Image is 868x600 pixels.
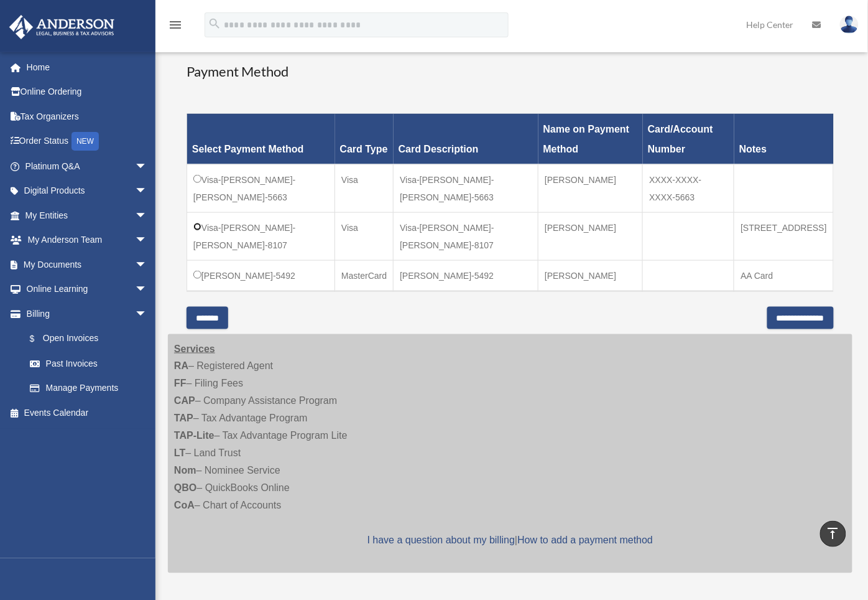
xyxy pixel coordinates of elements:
[517,535,653,546] a: How to add a payment method
[208,17,221,30] i: search
[9,129,166,154] a: Order StatusNEW
[187,62,834,82] h3: Payment Method
[168,22,183,32] a: menu
[174,448,185,459] strong: LT
[538,260,643,291] td: [PERSON_NAME]
[9,301,160,326] a: Billingarrow_drop_down
[6,15,118,39] img: Anderson Advisors Platinum Portal
[174,466,196,476] strong: Nom
[840,16,859,34] img: User Pic
[538,164,643,212] td: [PERSON_NAME]
[174,344,215,354] strong: Services
[335,164,394,212] td: Visa
[187,164,335,212] td: Visa-[PERSON_NAME]-[PERSON_NAME]-5663
[394,260,538,291] td: [PERSON_NAME]-5492
[9,104,166,129] a: Tax Organizers
[174,378,187,389] strong: FF
[174,500,195,511] strong: CoA
[174,431,215,441] strong: TAP-Lite
[174,532,846,550] p: |
[643,164,734,212] td: XXXX-XXXX-XXXX-5663
[394,212,538,260] td: Visa-[PERSON_NAME]-[PERSON_NAME]-8107
[734,212,834,260] td: [STREET_ADDRESS]
[174,396,195,406] strong: CAP
[9,203,166,228] a: My Entitiesarrow_drop_down
[187,114,335,164] th: Select Payment Method
[394,114,538,164] th: Card Description
[174,413,193,424] strong: TAP
[9,400,166,425] a: Events Calendar
[174,483,196,494] strong: QBO
[9,154,166,179] a: Platinum Q&Aarrow_drop_down
[335,260,394,291] td: MasterCard
[643,114,734,164] th: Card/Account Number
[135,301,160,327] span: arrow_drop_down
[335,114,394,164] th: Card Type
[17,351,160,376] a: Past Invoices
[394,164,538,212] td: Visa-[PERSON_NAME]-[PERSON_NAME]-5663
[9,252,166,277] a: My Documentsarrow_drop_down
[135,252,160,278] span: arrow_drop_down
[135,277,160,302] span: arrow_drop_down
[734,114,834,164] th: Notes
[826,526,841,541] i: vertical_align_top
[135,228,160,253] span: arrow_drop_down
[538,212,643,260] td: [PERSON_NAME]
[9,80,166,105] a: Online Ordering
[37,331,43,347] span: $
[168,334,852,573] div: – Registered Agent – Filing Fees – Company Assistance Program – Tax Advantage Program – Tax Advan...
[72,132,99,151] div: NEW
[9,55,166,80] a: Home
[734,260,834,291] td: AA Card
[820,521,846,547] a: vertical_align_top
[135,179,160,204] span: arrow_drop_down
[538,114,643,164] th: Name on Payment Method
[17,326,154,352] a: $Open Invoices
[168,17,183,32] i: menu
[174,361,188,372] strong: RA
[187,212,335,260] td: Visa-[PERSON_NAME]-[PERSON_NAME]-8107
[17,376,160,401] a: Manage Payments
[9,277,166,302] a: Online Learningarrow_drop_down
[9,228,166,253] a: My Anderson Teamarrow_drop_down
[135,203,160,228] span: arrow_drop_down
[135,154,160,179] span: arrow_drop_down
[367,535,515,546] a: I have a question about my billing
[187,260,335,291] td: [PERSON_NAME]-5492
[9,179,166,204] a: Digital Productsarrow_drop_down
[335,212,394,260] td: Visa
